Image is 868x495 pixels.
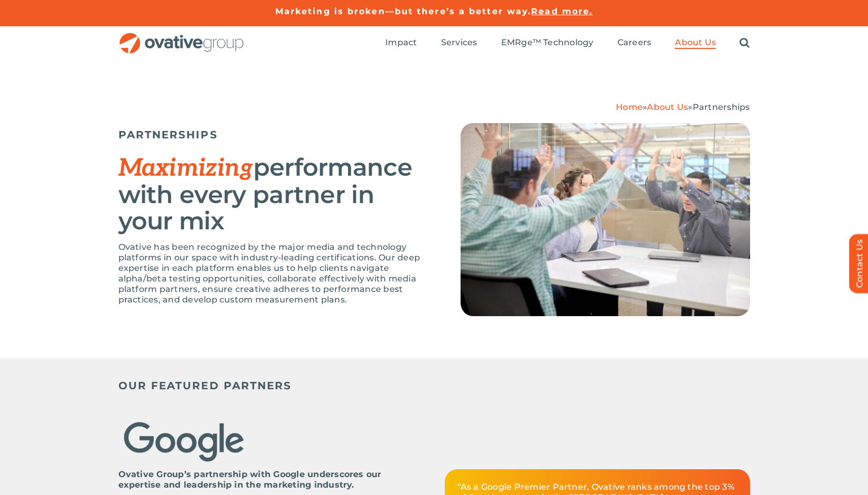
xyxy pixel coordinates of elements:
span: About Us [675,37,716,48]
a: About Us [675,37,716,49]
span: Impact [385,37,417,48]
h5: OUR FEATURED PARTNERS [118,379,750,392]
h2: performance with every partner in your mix [118,154,434,234]
a: Read more. [531,6,593,16]
span: EMRge™ Technology [501,37,594,48]
a: OG_Full_horizontal_RGB [118,32,245,42]
span: Careers [617,37,652,48]
span: Partnerships [693,102,750,112]
p: Ovative has been recognized by the major media and technology platforms in our space with industr... [118,242,434,305]
span: Services [441,37,477,48]
img: Google [118,416,250,470]
img: Careers Collage 8 [461,123,750,316]
a: Search [740,37,750,49]
a: Marketing is broken—but there’s a better way. [275,6,532,16]
h5: PARTNERSHIPS [118,128,434,141]
a: Careers [617,37,652,49]
a: Services [441,37,477,49]
a: Home [616,102,643,112]
span: » » [616,102,750,112]
a: EMRge™ Technology [501,37,594,49]
strong: Ovative Group’s partnership with Google underscores our expertise and leadership in the marketing... [118,469,382,490]
a: About Us [647,102,688,112]
a: Impact [385,37,417,49]
nav: Menu [385,26,750,60]
em: Maximizing [118,154,253,183]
